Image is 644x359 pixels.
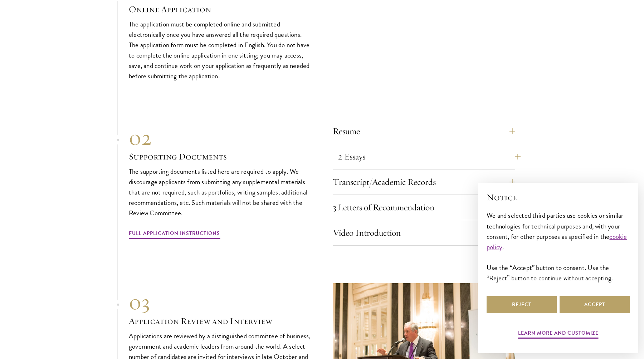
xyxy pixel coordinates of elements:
[129,315,311,327] h3: Application Review and Interview
[333,123,515,140] button: Resume
[487,231,627,252] a: cookie policy
[333,199,515,216] button: 3 Letters of Recommendation
[338,148,521,165] button: 2 Essays
[333,224,515,241] button: Video Introduction
[129,3,311,15] h3: Online Application
[129,229,220,240] a: Full Application Instructions
[129,19,311,81] p: The application must be completed online and submitted electronically once you have answered all ...
[129,166,311,218] p: The supporting documents listed here are required to apply. We discourage applicants from submitt...
[129,289,311,315] div: 03
[560,296,630,313] button: Accept
[333,173,515,191] button: Transcript/Academic Records
[518,329,599,340] button: Learn more and customize
[487,296,557,313] button: Reject
[487,210,630,283] div: We and selected third parties use cookies or similar technologies for technical purposes and, wit...
[129,151,311,163] h3: Supporting Documents
[487,191,630,203] h2: Notice
[129,125,311,151] div: 02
